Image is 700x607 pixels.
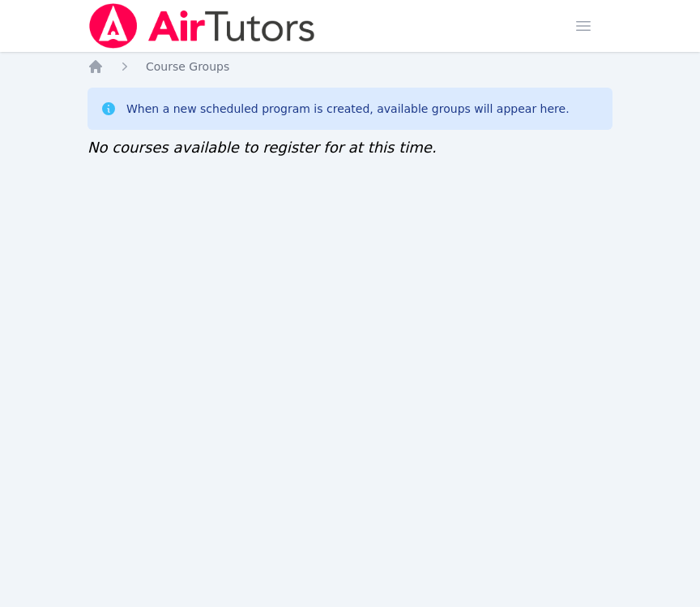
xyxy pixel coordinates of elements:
[87,3,317,49] img: Air Tutors
[87,139,437,156] span: No courses available to register for at this time.
[126,101,570,117] div: When a new scheduled program is created, available groups will appear here.
[87,58,612,75] nav: Breadcrumb
[146,60,229,73] span: Course Groups
[146,58,229,75] a: Course Groups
